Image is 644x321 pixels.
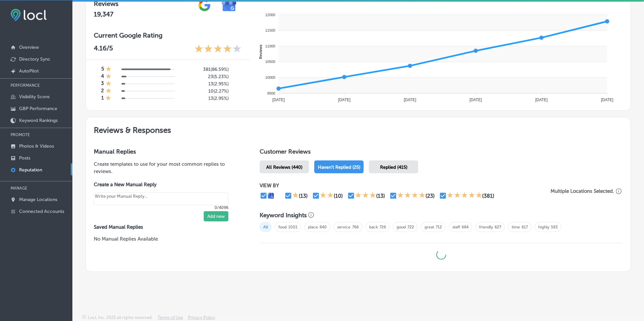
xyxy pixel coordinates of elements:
a: highly [538,225,549,229]
p: Visibility Score [19,94,50,100]
a: 712 [436,225,442,229]
div: 2 Stars [320,192,334,200]
a: 627 [495,225,501,229]
tspan: [DATE] [404,98,416,102]
p: 4.16 /5 [94,44,113,54]
div: (13) [299,193,308,199]
h5: 23 ( 5.23% ) [186,74,229,79]
div: 1 Star [292,192,299,200]
p: No Manual Replies Available [94,235,239,243]
a: 766 [352,225,359,229]
div: 1 Star [106,66,112,73]
tspan: 9500 [267,91,275,95]
div: 1 Star [106,73,112,80]
h4: 1 [101,95,104,102]
h5: 13 ( 2.95% ) [186,96,229,101]
label: Create a New Manual Reply [94,182,228,188]
p: Overview [19,44,39,50]
tspan: [DATE] [535,98,548,102]
a: back [369,225,378,229]
label: Saved Manual Replies [94,224,239,230]
span: All [260,222,271,232]
p: Posts [19,155,30,161]
a: service [337,225,350,229]
a: staff [452,225,460,229]
p: Multiple Locations Selected. [551,188,614,194]
tspan: 11500 [265,28,275,32]
p: Create templates to use for your most common replies to reviews. [94,160,239,175]
a: place [308,225,318,229]
h4: 5 [101,66,104,73]
div: 4 Stars [397,192,425,200]
div: 4.16 Stars [194,44,242,54]
h1: Customer Reviews [260,148,623,158]
span: All Reviews (440) [266,164,302,170]
h2: 19,347 [94,10,192,18]
div: (10) [334,193,343,199]
tspan: 10000 [265,75,275,79]
h2: Reviews & Responses [86,117,631,140]
div: 1 Star [106,88,112,95]
p: AutoPilot [19,68,39,74]
div: (13) [376,193,385,199]
a: 726 [379,225,386,229]
tspan: [DATE] [272,98,285,102]
textarea: Create your Quick Reply [94,192,228,205]
tspan: [DATE] [338,98,350,102]
button: Add new [204,211,228,221]
p: 0/4096 [94,205,228,210]
h5: 10 ( 2.27% ) [186,88,229,94]
a: time [512,225,520,229]
a: food [278,225,287,229]
h4: 3 [101,80,104,88]
p: GBP Performance [19,106,57,111]
a: great [425,225,434,229]
a: good [397,225,406,229]
h4: 2 [101,88,104,95]
div: (23) [425,193,435,199]
tspan: [DATE] [469,98,482,102]
span: Haven't Replied (25) [318,164,360,170]
text: Reviews [258,44,262,59]
div: 1 Star [105,95,111,102]
a: 840 [320,225,327,229]
p: Connected Accounts [19,209,64,214]
a: 1001 [288,225,297,229]
a: friendly [479,225,493,229]
div: 3 Stars [355,192,376,200]
div: 5 Stars [447,192,482,200]
p: Directory Sync [19,56,50,62]
tspan: [DATE] [601,98,613,102]
tspan: 12000 [265,13,275,17]
h3: Manual Replies [94,148,239,155]
p: Manage Locations [19,197,57,202]
a: 684 [462,225,469,229]
a: 722 [407,225,414,229]
h3: Current Google Rating [94,31,242,39]
a: 583 [551,225,558,229]
img: fda3e92497d09a02dc62c9cd864e3231.png [11,9,47,21]
tspan: 11000 [265,44,275,48]
p: Photos & Videos [19,143,54,149]
h3: Keyword Insights [260,212,307,219]
p: Locl, Inc. 2025 all rights reserved. [88,315,153,320]
h5: 381 ( 86.59% ) [186,67,229,72]
div: 1 Star [106,80,112,88]
p: Keyword Rankings [19,118,58,123]
p: VIEW BY [260,183,550,189]
h4: 4 [101,73,104,80]
a: 617 [522,225,528,229]
div: (381) [482,193,495,199]
p: Reputation [19,167,42,173]
span: Replied (415) [380,164,407,170]
h5: 13 ( 2.95% ) [186,81,229,87]
tspan: 10500 [265,60,275,64]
